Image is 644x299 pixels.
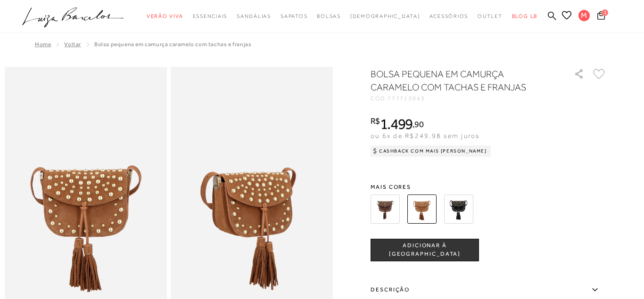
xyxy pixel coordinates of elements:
span: 1 [602,9,608,16]
span: Sapatos [281,13,307,19]
span: Mais cores [371,184,606,190]
button: M [574,9,594,24]
span: 1.499 [380,115,413,132]
a: categoryNavScreenReaderText [237,8,271,25]
span: Acessórios [429,13,469,19]
span: ADICIONAR À [GEOGRAPHIC_DATA] [371,242,479,258]
img: BOLSA PEQUENA EM CAMURÇA CARAMELO COM TACHAS E FRANJAS [407,194,437,224]
a: Home [35,41,51,48]
a: categoryNavScreenReaderText [478,8,503,25]
img: BOLSA PEQUENA EM CAMURÇA PRETO COM TACHAS E FRANJAS [444,194,473,224]
a: categoryNavScreenReaderText [193,8,228,25]
span: [DEMOGRAPHIC_DATA] [350,13,420,19]
div: CÓD: [371,96,559,101]
span: Essenciais [193,13,228,19]
span: BLOG LB [512,13,537,19]
span: ou 6x de R$249,98 sem juros [371,132,479,139]
a: categoryNavScreenReaderText [429,8,469,25]
a: categoryNavScreenReaderText [147,8,183,25]
img: BOLSA PEQUENA EM CAMURÇA CAFÉ COM TACHAS E FRANJAS [371,194,400,224]
h1: BOLSA PEQUENA EM CAMURÇA CARAMELO COM TACHAS E FRANJAS [371,67,547,94]
span: Sandálias [237,13,271,19]
span: M [578,10,590,21]
button: ADICIONAR À [GEOGRAPHIC_DATA] [371,239,479,261]
a: BLOG LB [512,8,537,25]
span: 777713043 [388,95,425,102]
a: categoryNavScreenReaderText [281,8,307,25]
span: Verão Viva [147,13,183,19]
span: BOLSA PEQUENA EM CAMURÇA CARAMELO COM TACHAS E FRANJAS [94,41,251,48]
a: categoryNavScreenReaderText [317,8,341,25]
span: 90 [414,119,423,129]
i: R$ [371,117,380,125]
a: Voltar [64,41,81,48]
i: , [413,120,423,129]
a: noSubCategoriesText [350,8,420,25]
span: Outlet [478,13,503,19]
span: Bolsas [317,13,341,19]
button: 1 [594,10,608,23]
div: Cashback com Mais [PERSON_NAME] [371,145,491,157]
